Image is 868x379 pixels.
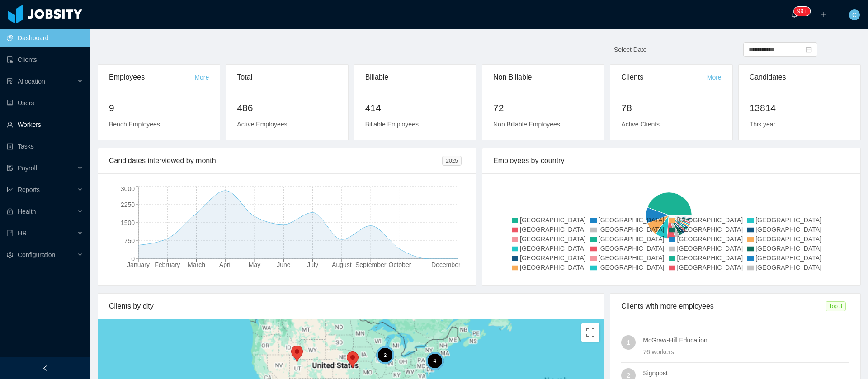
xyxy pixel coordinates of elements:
span: [GEOGRAPHIC_DATA] [755,254,821,262]
tspan: March [188,261,205,268]
span: [GEOGRAPHIC_DATA] [520,226,586,233]
div: Candidates [750,65,849,90]
span: This year [750,121,776,128]
a: icon: pie-chartDashboard [7,29,83,47]
span: Top 3 [826,301,846,311]
span: [GEOGRAPHIC_DATA] [520,245,586,252]
tspan: July [307,261,318,268]
tspan: February [155,261,180,268]
div: Employees by country [493,148,849,173]
div: Employees [109,65,194,90]
span: Configuration [18,251,55,258]
h2: 78 [621,101,721,115]
span: Billable Employees [365,121,419,128]
span: C [852,9,857,20]
span: [GEOGRAPHIC_DATA] [599,235,665,243]
div: Non Billable [493,65,593,90]
span: Select Date [614,46,646,53]
i: icon: solution [7,78,13,84]
a: More [194,74,209,81]
span: Active Employees [237,121,287,128]
a: icon: profileTasks [7,137,83,155]
span: [GEOGRAPHIC_DATA] [520,216,586,224]
span: [GEOGRAPHIC_DATA] [599,254,665,262]
div: 4 [425,352,443,370]
i: icon: calendar [806,47,812,53]
span: 2025 [442,156,462,166]
div: Clients with more employees [621,294,825,319]
tspan: 3000 [121,185,135,192]
tspan: December [431,261,461,268]
div: 2 [376,346,394,364]
div: Clients by city [109,294,593,319]
div: Candidates interviewed by month [109,148,442,173]
span: [GEOGRAPHIC_DATA] [677,216,743,224]
span: Non Billable Employees [493,121,560,128]
span: [GEOGRAPHIC_DATA] [755,264,821,271]
tspan: 1500 [121,219,135,226]
span: [GEOGRAPHIC_DATA] [520,254,586,262]
span: [GEOGRAPHIC_DATA] [520,235,586,243]
h2: 486 [237,101,337,115]
div: Total [237,65,337,90]
tspan: October [389,261,411,268]
i: icon: bell [791,11,797,18]
span: [GEOGRAPHIC_DATA] [599,216,665,224]
tspan: August [332,261,352,268]
h2: 13814 [750,101,849,115]
span: [GEOGRAPHIC_DATA] [677,264,743,271]
i: icon: file-protect [7,165,13,171]
a: icon: auditClients [7,51,83,69]
h2: 414 [365,101,465,115]
span: 1 [627,335,630,350]
span: Health [18,208,36,215]
tspan: 2250 [121,201,135,208]
tspan: 0 [131,255,135,262]
span: HR [18,229,27,237]
tspan: September [355,261,387,268]
i: icon: medicine-box [7,208,13,215]
span: Allocation [18,78,45,85]
h4: McGraw-Hill Education [643,335,849,345]
a: icon: userWorkers [7,116,83,134]
div: Clients [621,65,707,90]
i: icon: setting [7,252,13,258]
span: [GEOGRAPHIC_DATA] [520,264,586,271]
span: [GEOGRAPHIC_DATA] [677,254,743,262]
div: 76 workers [643,347,849,357]
span: [GEOGRAPHIC_DATA] [677,235,743,243]
span: [GEOGRAPHIC_DATA] [677,245,743,252]
a: icon: robotUsers [7,94,83,112]
tspan: 750 [124,237,135,244]
tspan: April [219,261,232,268]
h2: 72 [493,101,593,115]
div: Billable [365,65,465,90]
tspan: January [127,261,150,268]
i: icon: book [7,230,13,236]
i: icon: plus [820,11,826,18]
tspan: May [249,261,260,268]
a: More [707,74,722,81]
span: [GEOGRAPHIC_DATA] [755,245,821,252]
span: Reports [18,186,40,193]
span: [GEOGRAPHIC_DATA] [755,226,821,233]
tspan: June [277,261,291,268]
span: [GEOGRAPHIC_DATA] [599,264,665,271]
span: [GEOGRAPHIC_DATA] [755,235,821,243]
h2: 9 [109,101,209,115]
span: Bench Employees [109,121,160,128]
span: [GEOGRAPHIC_DATA] [677,226,743,233]
i: icon: line-chart [7,187,13,193]
h4: Signpost [643,368,849,378]
span: [GEOGRAPHIC_DATA] [755,216,821,224]
button: Toggle fullscreen view [581,323,599,342]
sup: 214 [794,7,810,16]
span: Payroll [18,164,37,172]
span: Active Clients [621,121,660,128]
span: [GEOGRAPHIC_DATA] [599,245,665,252]
span: [GEOGRAPHIC_DATA] [599,226,665,233]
